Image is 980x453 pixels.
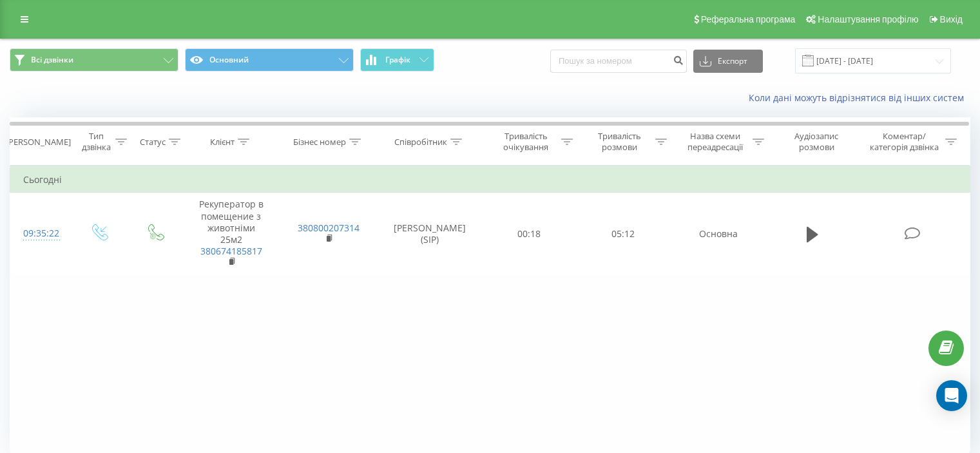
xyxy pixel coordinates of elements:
td: 00:18 [483,193,576,275]
span: Налаштування профілю [818,14,918,24]
a: Коли дані можуть відрізнятися вiд інших систем [749,92,970,104]
div: Статус [140,137,166,148]
button: Графік [360,48,434,72]
div: Тривалість розмови [588,131,652,153]
span: Всі дзвінки [31,55,73,65]
span: Вихід [940,14,963,24]
div: [PERSON_NAME] [6,137,71,148]
span: Реферальна програма [701,14,796,24]
td: [PERSON_NAME] (SIP) [378,193,483,275]
button: Основний [185,48,354,72]
div: Аудіозапис розмови [779,131,854,153]
input: Пошук за номером [550,50,687,73]
div: Тип дзвінка [81,131,111,153]
div: Клієнт [210,137,235,148]
div: Коментар/категорія дзвінка [867,131,942,153]
div: 09:35:22 [23,221,57,246]
td: Сьогодні [10,167,970,193]
a: 380674185817 [200,245,262,257]
div: Open Intercom Messenger [936,380,967,411]
div: Бізнес номер [293,137,346,148]
a: 380800207314 [298,222,360,234]
span: Графік [385,55,410,64]
button: Експорт [693,50,763,73]
div: Тривалість очікування [494,131,559,153]
div: Співробітник [394,137,447,148]
button: Всі дзвінки [10,48,178,72]
td: Основна [669,193,767,275]
td: Рекуператор в помещение з животніми 25м2 [182,193,280,275]
td: 05:12 [576,193,669,275]
div: Назва схеми переадресації [682,131,749,153]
